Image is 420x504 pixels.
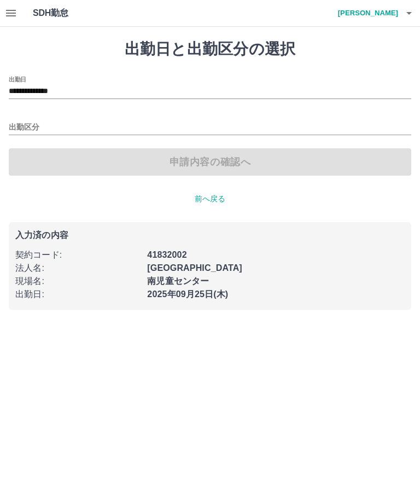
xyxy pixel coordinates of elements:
[9,75,26,83] label: 出勤日
[9,40,411,59] h1: 出勤日と出勤区分の選択
[147,289,228,299] b: 2025年09月25日(木)
[15,248,141,262] p: 契約コード :
[147,276,209,286] b: 南児童センター
[9,193,411,205] p: 前へ戻る
[15,275,141,288] p: 現場名 :
[15,288,141,301] p: 出勤日 :
[147,250,186,259] b: 41832002
[15,231,405,240] p: 入力済の内容
[147,263,242,273] b: [GEOGRAPHIC_DATA]
[15,262,141,275] p: 法人名 :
